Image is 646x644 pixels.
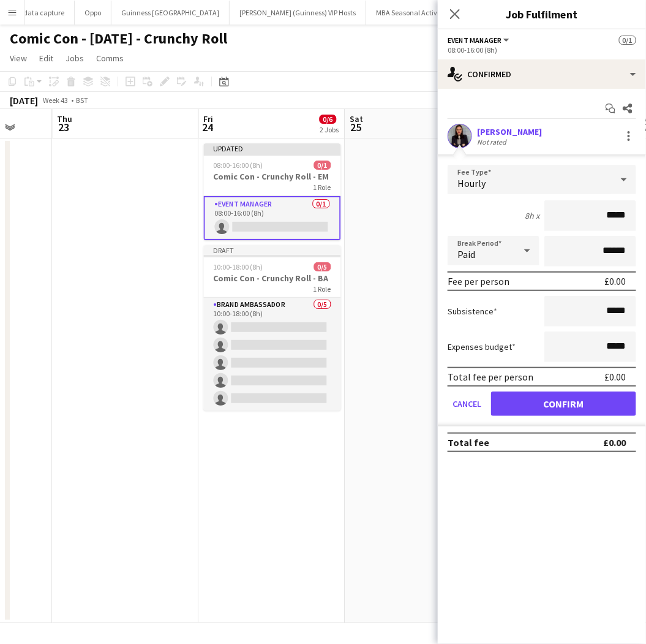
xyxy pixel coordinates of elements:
button: Event Manager [448,36,511,45]
div: [DATE] [10,94,38,107]
div: BST [76,96,88,105]
h3: Comic Con - Crunchy Roll - BA [204,273,341,284]
app-card-role: Event Manager0/108:00-16:00 (8h) [204,196,341,240]
span: Event Manager [448,36,501,45]
div: Not rated [477,137,509,146]
div: Fee per person [448,275,509,287]
span: 10:00-18:00 (8h) [214,262,263,271]
span: 0/5 [314,262,331,271]
span: 23 [56,120,73,134]
h1: Comic Con - [DATE] - Crunchy Roll [10,29,227,48]
div: 8h x [525,210,539,221]
div: £0.00 [604,436,626,449]
span: 1 Role [314,284,331,294]
span: 08:00-16:00 (8h) [214,161,263,170]
span: Week 43 [40,96,71,105]
button: Cancel [448,392,486,416]
span: View [10,53,27,64]
button: Guinness [GEOGRAPHIC_DATA] [111,1,230,25]
span: 1 Role [314,183,331,192]
app-job-card: Draft10:00-18:00 (8h)0/5Comic Con - Crunchy Roll - BA1 RoleBrand Ambassador0/510:00-18:00 (8h) [204,245,341,411]
span: Comms [96,53,124,64]
span: Edit [39,53,53,64]
button: Confirm [491,392,636,416]
span: 25 [348,120,364,134]
a: Edit [34,50,58,66]
span: Sat [350,113,364,124]
label: Expenses budget [448,341,516,352]
label: Subsistence [448,306,497,317]
span: Fri [204,113,214,124]
app-card-role: Brand Ambassador0/510:00-18:00 (8h) [204,298,341,411]
button: MBA Seasonal Activity [366,1,456,25]
span: Paid [457,248,475,260]
button: [PERSON_NAME] (Guinness) VIP Hosts [230,1,366,25]
div: £0.00 [605,275,626,287]
div: Total fee per person [448,371,533,383]
div: Updated [204,143,341,153]
a: Comms [91,50,129,66]
h3: Job Fulfilment [438,6,646,22]
span: 0/1 [314,161,331,170]
div: 2 Jobs [320,125,339,134]
span: 0/1 [619,36,636,45]
span: 0/6 [320,115,337,124]
button: Oppo [75,1,111,25]
div: Draft [204,245,341,255]
div: [PERSON_NAME] [477,126,542,137]
a: Jobs [61,50,89,66]
div: £0.00 [605,371,626,383]
div: Confirmed [438,59,646,89]
span: Jobs [66,53,84,64]
span: Hourly [457,177,486,189]
div: Total fee [448,436,489,449]
app-job-card: Updated08:00-16:00 (8h)0/1Comic Con - Crunchy Roll - EM1 RoleEvent Manager0/108:00-16:00 (8h) [204,143,341,240]
div: 08:00-16:00 (8h) [448,45,636,55]
h3: Comic Con - Crunchy Roll - EM [204,171,341,182]
span: Thu [58,113,73,124]
a: View [5,50,32,66]
span: 24 [202,120,214,134]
